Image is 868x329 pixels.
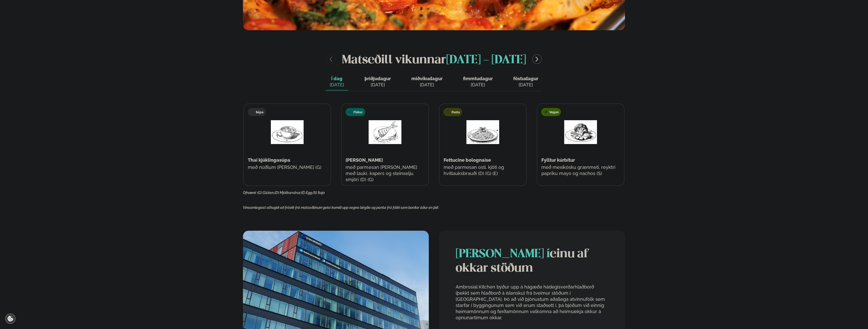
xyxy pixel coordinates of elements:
[369,120,401,144] img: Fish.png
[564,120,597,144] img: Vegan.png
[348,110,352,114] img: fish.svg
[5,313,16,324] a: Cookie settings
[248,157,290,163] span: Thai kjúklingasúpa
[313,191,325,195] span: (S) Soja
[346,108,365,116] div: Fiskur
[463,82,493,88] div: [DATE]
[274,191,301,195] span: (D) Mjólkurvörur,
[446,110,450,114] img: pasta.svg
[443,164,522,177] p: með parmesan osti, kjöti og hvítlauksbrauði (D) (G) (E)
[326,54,336,64] button: menu-btn-left
[459,74,497,90] button: fimmtudagur [DATE]
[365,76,391,81] span: þriðjudagur
[271,120,304,144] img: Soup.png
[407,74,447,90] button: miðvikudagur [DATE]
[446,55,526,66] span: [DATE] - [DATE]
[455,284,608,321] p: Ambrosial Kitchen býður upp á hágæða hádegisverðarhlaðborð (þekkt sem hlaðborð á íslensku) frá tv...
[509,74,542,90] button: föstudagur [DATE]
[342,51,526,67] h2: Matseðill vikunnar
[360,74,395,90] button: þriðjudagur [DATE]
[301,191,313,195] span: (E) Egg,
[243,191,256,195] span: Ofnæmi:
[346,164,424,183] p: með parmesan [PERSON_NAME] með lauki, kapers og steinselju smjöri (D) (G)
[330,76,344,82] span: Í dag
[532,54,542,64] button: menu-btn-right
[248,108,266,116] div: Súpa
[243,205,439,210] span: Vinsamlegast athugið að frávik frá matseðlinum geta komið upp vegna birgða og panta frá fólki sem...
[346,157,383,163] span: [PERSON_NAME]
[250,110,254,114] img: soup.svg
[365,82,391,88] div: [DATE]
[257,191,274,195] span: (G) Glúten,
[541,157,575,163] span: Fylltur kúrbítur
[513,82,538,88] div: [DATE]
[544,110,548,114] img: Vegan.svg
[248,164,327,170] p: með núðlum [PERSON_NAME] (G)
[455,247,608,276] h2: einu af okkar stöðum
[326,74,348,90] button: Í dag [DATE]
[541,164,620,177] p: með mexíkósku grænmeti, reyktri papriku mayo og nachos (S)
[411,76,443,81] span: miðvikudagur
[466,120,499,144] img: Spagetti.png
[541,108,561,116] div: Vegan
[411,82,443,88] div: [DATE]
[513,76,538,81] span: föstudagur
[443,157,491,163] span: Fettucine bolognaise
[330,82,344,88] div: [DATE]
[443,108,462,116] div: Pasta
[455,249,550,260] span: [PERSON_NAME] í
[463,76,493,81] span: fimmtudagur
